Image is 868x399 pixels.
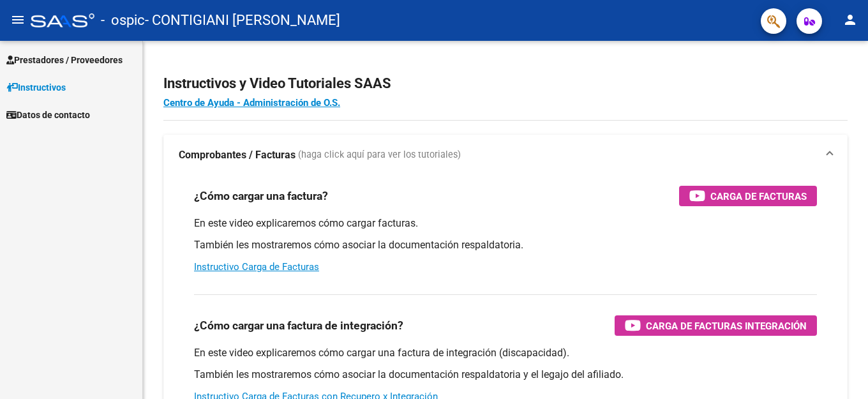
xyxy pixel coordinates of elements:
[6,80,66,94] span: Instructivos
[194,216,817,230] p: En este video explicaremos cómo cargar facturas.
[145,6,340,34] span: - CONTIGIANI [PERSON_NAME]
[194,317,403,335] h3: ¿Cómo cargar una factura de integración?
[6,108,90,122] span: Datos de contacto
[6,53,123,67] span: Prestadores / Proveedores
[10,12,26,27] mat-icon: menu
[101,6,145,34] span: - ospic
[163,135,848,176] mat-expansion-panel-header: Comprobantes / Facturas (haga click aquí para ver los tutoriales)
[679,186,817,206] button: Carga de Facturas
[842,12,858,27] mat-icon: person
[194,261,319,273] a: Instructivo Carga de Facturas
[163,97,340,109] a: Centro de Ayuda - Administración de O.S.
[163,72,848,96] h2: Instructivos y Video Tutoriales SAAS
[194,346,817,360] p: En este video explicaremos cómo cargar una factura de integración (discapacidad).
[194,238,817,252] p: También les mostraremos cómo asociar la documentación respaldatoria.
[615,315,817,336] button: Carga de Facturas Integración
[710,188,807,204] span: Carga de Facturas
[298,148,461,162] span: (haga click aquí para ver los tutoriales)
[194,368,817,382] p: También les mostraremos cómo asociar la documentación respaldatoria y el legajo del afiliado.
[179,148,296,162] strong: Comprobantes / Facturas
[194,187,328,205] h3: ¿Cómo cargar una factura?
[825,356,855,386] iframe: Intercom live chat
[646,318,807,334] span: Carga de Facturas Integración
